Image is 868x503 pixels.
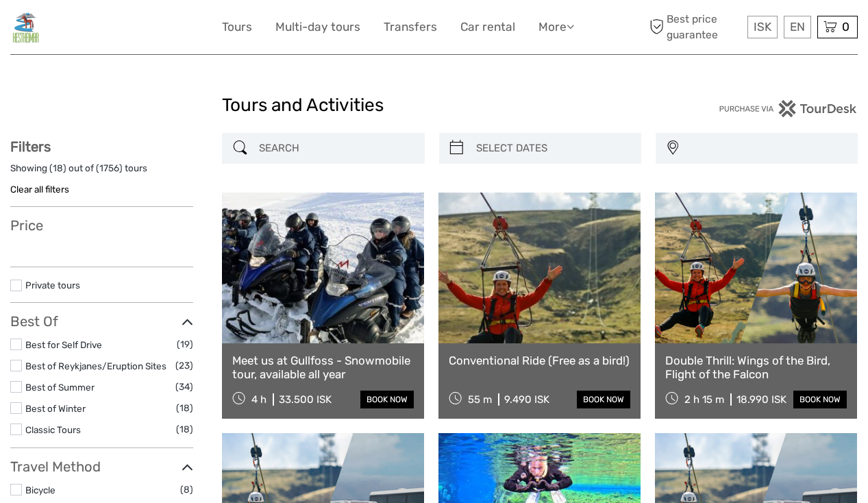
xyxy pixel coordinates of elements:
[504,393,549,406] div: 9.490 ISK
[10,138,51,155] strong: Filters
[176,421,193,437] span: (18)
[684,393,724,406] span: 2 h 15 m
[222,95,646,116] h1: Tours and Activities
[449,354,630,367] a: Conventional Ride (Free as a bird!)
[736,393,786,406] div: 18.990 ISK
[10,458,193,475] h3: Travel Method
[251,393,266,406] span: 4 h
[754,20,771,34] span: ISK
[99,162,119,175] label: 1756
[279,393,332,406] div: 33.500 ISK
[10,162,193,183] div: Showing ( ) out of ( ) tours
[10,184,69,195] a: Clear all filters
[784,16,811,38] div: EN
[177,336,193,352] span: (19)
[180,482,193,498] span: (8)
[646,12,744,42] span: Best price guarantee
[25,484,55,495] a: Bicycle
[25,403,86,414] a: Best of Winter
[460,17,515,37] a: Car rental
[840,20,852,34] span: 0
[665,354,847,382] a: Double Thrill: Wings of the Bird, Flight of the Falcon
[175,379,193,395] span: (34)
[360,391,414,408] a: book now
[10,313,193,330] h3: Best Of
[25,382,95,393] a: Best of Summer
[25,424,81,435] a: Classic Tours
[719,100,858,117] img: PurchaseViaTourDesk.png
[253,136,417,160] input: SEARCH
[25,280,80,291] a: Private tours
[25,360,166,371] a: Best of Reykjanes/Eruption Sites
[793,391,847,408] a: book now
[468,393,492,406] span: 55 m
[232,354,414,382] a: Meet us at Gullfoss - Snowmobile tour, available all year
[10,217,193,234] h3: Price
[577,391,630,408] a: book now
[53,162,63,175] label: 18
[10,10,40,44] img: General Info:
[275,17,360,37] a: Multi-day tours
[25,339,102,350] a: Best for Self Drive
[175,358,193,373] span: (23)
[538,17,574,37] a: More
[176,400,193,416] span: (18)
[471,136,634,160] input: SELECT DATES
[222,17,252,37] a: Tours
[384,17,437,37] a: Transfers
